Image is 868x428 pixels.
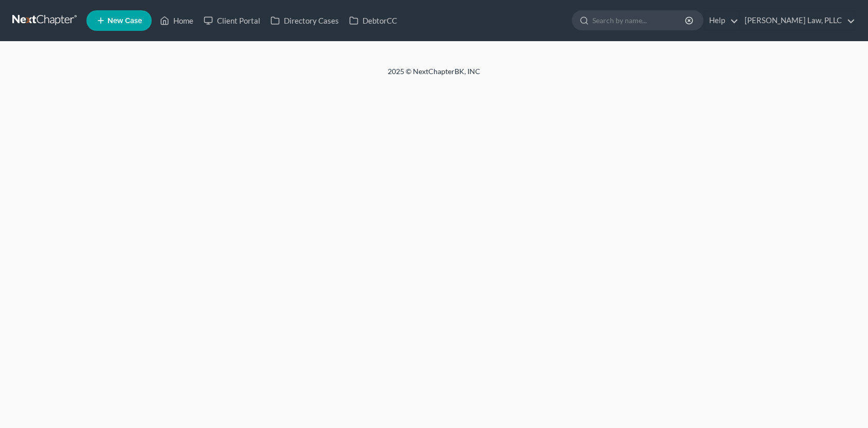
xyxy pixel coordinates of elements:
a: [PERSON_NAME] Law, PLLC [739,11,855,30]
a: Directory Cases [265,11,344,30]
a: DebtorCC [344,11,402,30]
a: Client Portal [198,11,265,30]
div: 2025 © NextChapterBK, INC [141,66,727,85]
span: New Case [107,17,142,25]
a: Help [704,11,738,30]
input: Search by name... [592,11,686,30]
a: Home [155,11,198,30]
